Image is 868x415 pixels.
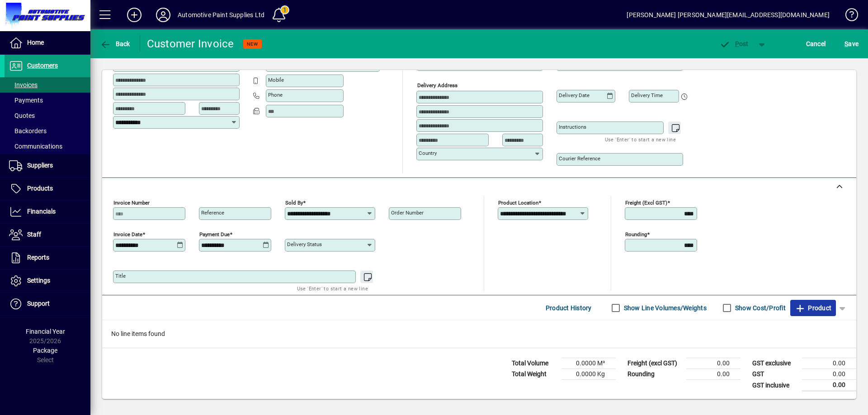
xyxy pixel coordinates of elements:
[5,293,90,315] a: Support
[605,134,676,145] mat-hint: Use 'Enter' to start a new line
[733,303,786,312] label: Show Cost/Profit
[542,300,595,316] button: Product History
[748,358,802,369] td: GST exclusive
[715,36,753,52] button: Post
[391,210,424,216] mat-label: Order number
[27,208,56,215] span: Financials
[199,231,230,238] mat-label: Payment due
[27,162,53,169] span: Suppliers
[748,369,802,380] td: GST
[625,231,647,238] mat-label: Rounding
[147,37,234,51] div: Customer Invoice
[27,277,50,284] span: Settings
[507,358,561,369] td: Total Volume
[5,201,90,223] a: Financials
[804,36,828,52] button: Cancel
[802,369,856,380] td: 0.00
[297,283,368,294] mat-hint: Use 'Enter' to start a new line
[5,154,90,177] a: Suppliers
[27,185,53,192] span: Products
[9,97,43,104] span: Payments
[802,380,856,391] td: 0.00
[5,123,90,139] a: Backorders
[844,40,848,47] span: S
[561,369,616,380] td: 0.0000 Kg
[5,224,90,246] a: Staff
[100,40,130,47] span: Back
[623,369,686,380] td: Rounding
[842,36,861,52] button: Save
[113,231,142,238] mat-label: Invoice date
[33,347,57,354] span: Package
[120,7,149,23] button: Add
[546,301,592,315] span: Product History
[27,39,44,46] span: Home
[113,200,150,206] mat-label: Invoice number
[419,150,437,156] mat-label: Country
[623,358,686,369] td: Freight (excl GST)
[9,112,35,119] span: Quotes
[507,369,561,380] td: Total Weight
[559,124,586,130] mat-label: Instructions
[806,37,826,51] span: Cancel
[27,300,50,307] span: Support
[90,36,140,52] app-page-header-button: Back
[9,127,47,135] span: Backorders
[178,8,264,22] div: Automotive Paint Supplies Ltd
[625,200,667,206] mat-label: Freight (excl GST)
[627,8,830,22] div: [PERSON_NAME] [PERSON_NAME][EMAIL_ADDRESS][DOMAIN_NAME]
[559,92,590,98] mat-label: Delivery date
[5,139,90,154] a: Communications
[27,231,41,238] span: Staff
[844,37,859,51] span: ave
[790,300,836,316] button: Product
[631,92,663,98] mat-label: Delivery time
[686,358,741,369] td: 0.00
[247,41,258,47] span: NEW
[5,270,90,292] a: Settings
[268,77,284,83] mat-label: Mobile
[735,40,739,47] span: P
[719,40,749,47] span: ost
[5,93,90,108] a: Payments
[748,380,802,391] td: GST inclusive
[268,92,283,98] mat-label: Phone
[26,328,65,335] span: Financial Year
[102,320,856,348] div: No line items found
[686,369,741,380] td: 0.00
[285,200,303,206] mat-label: Sold by
[201,210,224,216] mat-label: Reference
[5,177,90,200] a: Products
[5,77,90,93] a: Invoices
[559,155,600,162] mat-label: Courier Reference
[98,36,132,52] button: Back
[795,301,831,315] span: Product
[5,247,90,269] a: Reports
[9,143,62,150] span: Communications
[287,241,322,247] mat-label: Delivery status
[802,358,856,369] td: 0.00
[561,358,616,369] td: 0.0000 M³
[27,62,58,69] span: Customers
[27,254,49,261] span: Reports
[9,81,38,89] span: Invoices
[149,7,178,23] button: Profile
[622,303,707,312] label: Show Line Volumes/Weights
[5,32,90,54] a: Home
[115,273,126,279] mat-label: Title
[839,2,857,31] a: Knowledge Base
[5,108,90,123] a: Quotes
[498,200,538,206] mat-label: Product location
